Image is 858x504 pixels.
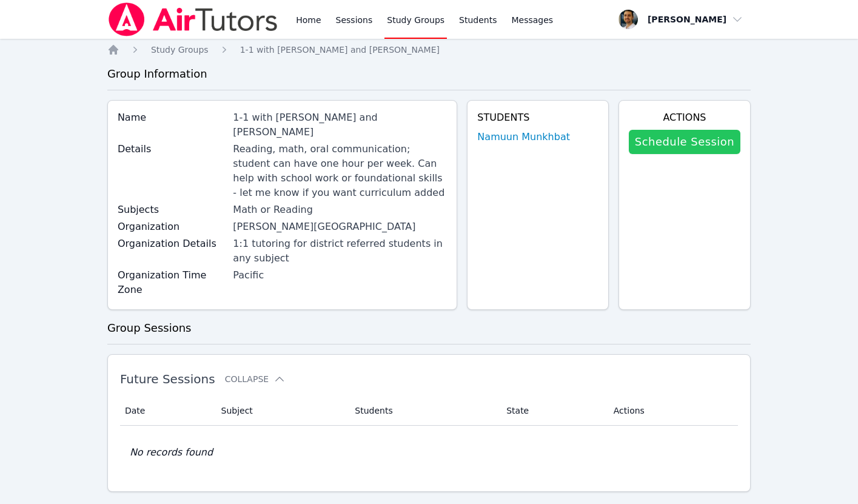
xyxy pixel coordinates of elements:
label: Details [118,142,226,156]
th: Actions [606,396,738,426]
a: Namuun Munkhbat [477,130,570,144]
h3: Group Sessions [107,320,751,337]
th: State [499,396,606,426]
h3: Group Information [107,66,751,82]
div: Math or Reading [233,203,447,217]
span: Messages [512,14,554,26]
div: 1:1 tutoring for district referred students in any subject [233,237,447,266]
img: Air Tutors [107,2,279,36]
div: 1-1 with [PERSON_NAME] and [PERSON_NAME] [233,110,447,139]
span: Future Sessions [120,372,215,386]
a: 1-1 with [PERSON_NAME] and [PERSON_NAME] [240,44,440,56]
label: Name [118,110,226,125]
td: No records found [120,426,738,479]
th: Students [347,396,499,426]
div: [PERSON_NAME][GEOGRAPHIC_DATA] [233,220,447,234]
h4: Actions [629,110,740,125]
a: Study Groups [151,44,209,56]
span: 1-1 with [PERSON_NAME] and [PERSON_NAME] [240,45,440,55]
label: Subjects [118,203,226,217]
div: Pacific [233,268,447,283]
h4: Students [477,110,598,125]
label: Organization [118,220,226,234]
th: Date [120,396,214,426]
span: Study Groups [151,45,209,55]
label: Organization Details [118,237,226,251]
nav: Breadcrumb [107,44,751,56]
th: Subject [214,396,348,426]
a: Schedule Session [629,130,740,154]
div: Reading, math, oral communication; student can have one hour per week. Can help with school work ... [233,142,447,200]
button: Collapse [225,373,286,385]
label: Organization Time Zone [118,268,226,297]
